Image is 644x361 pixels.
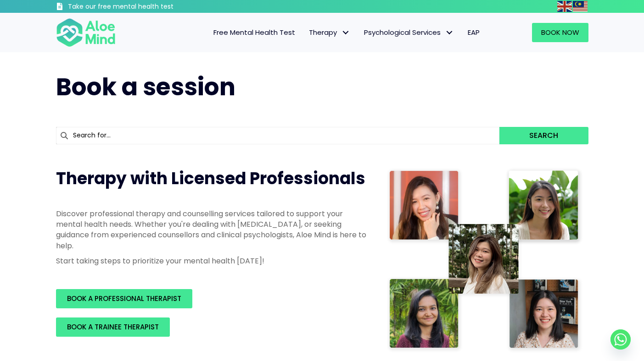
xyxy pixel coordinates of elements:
span: BOOK A PROFESSIONAL THERAPIST [67,294,181,303]
button: Search [499,127,588,144]
h3: Take our free mental health test [68,2,223,11]
nav: Menu [128,23,487,42]
a: BOOK A TRAINEE THERAPIST [56,317,170,337]
span: Therapy: submenu [339,26,353,39]
a: Book Now [532,23,588,42]
span: Psychological Services [364,27,454,37]
span: Book a session [56,70,235,104]
span: Psychological Services: submenu [443,26,456,39]
a: Take our free mental health test [56,2,223,13]
a: Psychological ServicesPsychological Services: submenu [357,23,461,42]
span: Book Now [541,27,579,37]
span: BOOK A TRAINEE THERAPIST [67,322,159,332]
img: en [557,1,572,12]
span: Therapy [309,27,350,37]
span: Therapy with Licensed Professionals [56,167,365,190]
a: EAP [461,23,487,42]
span: Free Mental Health Test [213,27,295,37]
a: BOOK A PROFESSIONAL THERAPIST [56,289,192,308]
input: Search for... [56,127,500,144]
p: Discover professional therapy and counselling services tailored to support your mental health nee... [56,208,368,251]
a: Whatsapp [610,329,631,350]
p: Start taking steps to prioritize your mental health [DATE]! [56,256,368,266]
a: Malay [573,1,588,11]
img: ms [573,1,588,12]
span: EAP [468,27,480,37]
a: Free Mental Health Test [207,23,302,42]
img: Aloe mind Logo [56,17,116,48]
img: Therapist collage [386,167,583,353]
a: TherapyTherapy: submenu [302,23,357,42]
a: English [557,1,573,11]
